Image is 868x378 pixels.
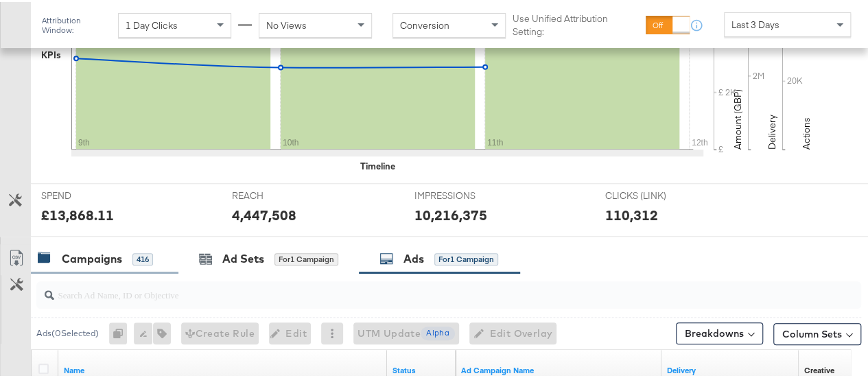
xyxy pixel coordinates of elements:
[400,17,449,29] span: Conversion
[414,187,517,200] span: IMPRESSIONS
[731,87,744,147] text: Amount (GBP)
[41,14,111,33] div: Attribution Window:
[773,321,861,343] button: Column Sets
[800,115,812,147] text: Actions
[36,325,99,338] div: Ads ( 0 Selected)
[766,113,778,147] text: Delivery
[232,187,335,200] span: REACH
[41,203,114,223] div: £13,868.11
[414,203,487,223] div: 10,216,375
[403,249,424,265] div: Ads
[274,251,338,263] div: for 1 Campaign
[266,17,307,29] span: No Views
[804,363,834,374] a: Shows the creative associated with your ad.
[54,274,789,300] input: Search Ad Name, ID or Objective
[132,251,153,263] div: 416
[731,16,779,29] span: Last 3 Days
[64,363,382,374] a: Ad Name.
[461,363,656,374] a: Name of Campaign this Ad belongs to.
[605,187,707,200] span: CLICKS (LINK)
[41,47,61,60] div: KPIs
[222,249,264,265] div: Ad Sets
[109,320,134,342] div: 0
[232,203,296,223] div: 4,447,508
[804,363,834,374] div: Creative
[434,251,498,263] div: for 1 Campaign
[605,203,657,223] div: 110,312
[667,363,793,374] a: Reflects the ability of your Ad to achieve delivery.
[62,249,122,265] div: Campaigns
[41,187,144,200] span: SPEND
[513,10,640,36] label: Use Unified Attribution Setting:
[676,320,763,342] button: Breakdowns
[360,158,395,171] div: Timeline
[126,17,178,29] span: 1 Day Clicks
[392,363,450,374] a: Shows the current state of your Ad.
